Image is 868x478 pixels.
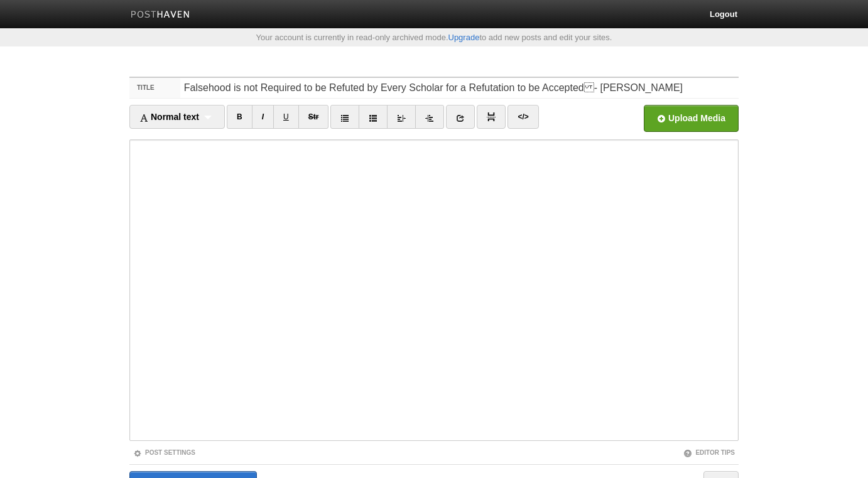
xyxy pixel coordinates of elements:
a: U [273,105,299,129]
img: Posthaven-bar [131,11,190,20]
a: </> [507,105,538,129]
del: Str [308,112,319,121]
span: Normal text [139,112,199,122]
a: I [252,105,274,129]
img: pagebreak-icon.png [487,112,496,121]
label: Title [129,78,180,98]
a: Post Settings [133,449,195,456]
a: B [227,105,252,129]
div: Your account is currently in read-only archived mode. to add new posts and edit your sites. [120,33,748,41]
a: Str [298,105,329,129]
a: Editor Tips [683,449,735,456]
a: Upgrade [448,33,480,42]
